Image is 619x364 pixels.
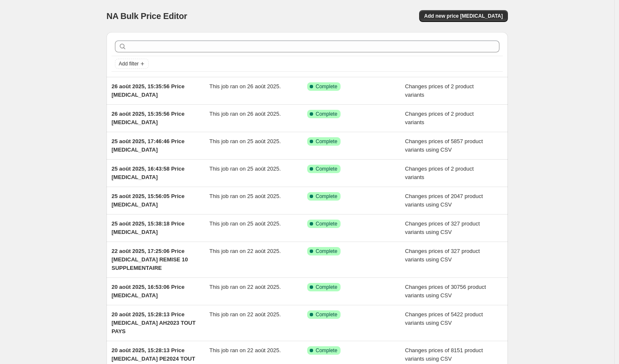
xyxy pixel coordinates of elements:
span: 25 août 2025, 16:43:58 Price [MEDICAL_DATA] [112,166,185,180]
button: Add new price [MEDICAL_DATA] [419,10,508,22]
span: Complete [316,284,337,291]
span: Changes prices of 30756 product variants using CSV [405,284,486,299]
span: 26 août 2025, 15:35:56 Price [MEDICAL_DATA] [112,111,185,125]
span: Complete [316,111,337,117]
span: This job ran on 22 août 2025. [210,248,281,254]
span: 22 août 2025, 17:25:06 Price [MEDICAL_DATA] REMISE 10 SUPPLEMENTAIRE [112,248,188,271]
span: Complete [316,138,337,145]
span: This job ran on 25 août 2025. [210,138,281,144]
span: This job ran on 22 août 2025. [210,311,281,318]
span: Add filter [119,60,139,67]
span: 25 août 2025, 15:38:18 Price [MEDICAL_DATA] [112,220,185,235]
span: Changes prices of 5422 product variants using CSV [405,311,483,326]
span: This job ran on 25 août 2025. [210,166,281,172]
span: Complete [316,248,337,255]
span: Changes prices of 2 product variants [405,166,474,180]
span: 25 août 2025, 17:46:46 Price [MEDICAL_DATA] [112,138,185,153]
button: Add filter [115,59,149,69]
span: Changes prices of 327 product variants using CSV [405,248,480,263]
span: This job ran on 25 août 2025. [210,193,281,199]
span: Changes prices of 5857 product variants using CSV [405,138,483,153]
span: 20 août 2025, 15:28:13 Price [MEDICAL_DATA] AH2023 TOUT PAYS [112,311,196,334]
span: Changes prices of 2 product variants [405,111,474,125]
span: Changes prices of 327 product variants using CSV [405,220,480,235]
span: This job ran on 25 août 2025. [210,220,281,227]
span: Complete [316,193,337,200]
span: This job ran on 22 août 2025. [210,284,281,290]
span: 20 août 2025, 16:53:06 Price [MEDICAL_DATA] [112,284,185,299]
span: Complete [316,347,337,354]
span: This job ran on 26 août 2025. [210,83,281,90]
span: This job ran on 26 août 2025. [210,111,281,117]
span: 26 août 2025, 15:35:56 Price [MEDICAL_DATA] [112,83,185,98]
span: This job ran on 22 août 2025. [210,347,281,353]
span: Complete [316,166,337,172]
span: 25 août 2025, 15:56:05 Price [MEDICAL_DATA] [112,193,185,208]
span: Add new price [MEDICAL_DATA] [424,13,503,19]
span: Changes prices of 2 product variants [405,83,474,98]
span: Changes prices of 8151 product variants using CSV [405,347,483,362]
span: NA Bulk Price Editor [106,11,187,21]
span: Complete [316,220,337,227]
span: Changes prices of 2047 product variants using CSV [405,193,483,208]
span: Complete [316,83,337,90]
span: Complete [316,311,337,318]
